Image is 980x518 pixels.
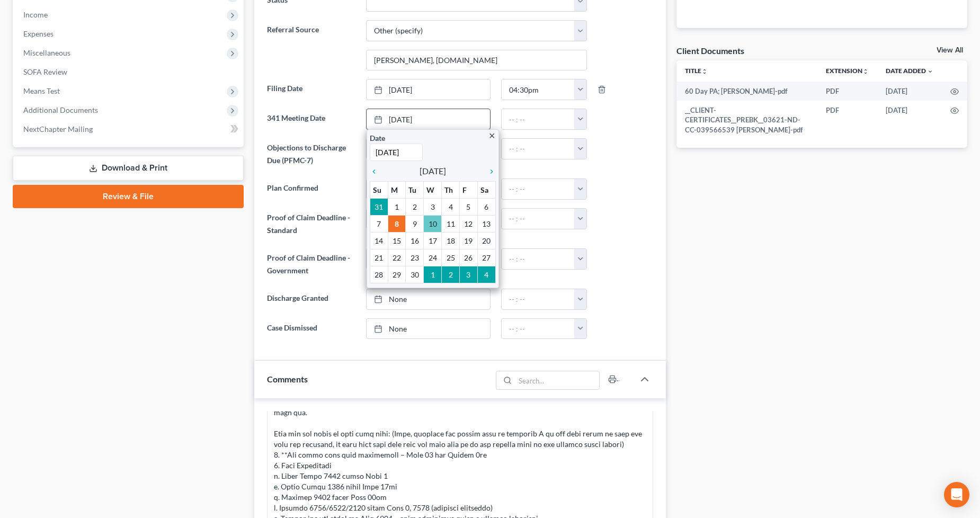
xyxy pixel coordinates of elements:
a: None [367,319,490,339]
td: __CLIENT-CERTIFICATES__PREBK__03621-ND-CC-039566539 [PERSON_NAME]-pdf [676,101,817,139]
i: expand_more [927,68,933,75]
i: unfold_more [862,68,869,75]
a: chevron_left [370,165,384,177]
a: Date Added expand_more [886,67,933,75]
td: 8 [388,216,406,233]
span: Comments [267,374,308,384]
td: 1 [388,199,406,216]
td: 27 [477,249,495,266]
td: PDF [817,82,877,101]
a: NextChapter Mailing [15,120,244,139]
label: Discharge Granted [262,289,361,310]
i: chevron_left [370,167,384,176]
input: -- : -- [502,289,575,309]
td: 19 [460,233,478,249]
span: Expenses [23,29,54,38]
label: Date [370,132,385,144]
th: M [388,182,406,199]
th: Tu [406,182,424,199]
label: Case Dismissed [262,318,361,340]
input: 1/1/2013 [370,144,423,161]
th: Sa [477,182,495,199]
td: 14 [370,233,388,249]
td: 28 [370,266,388,283]
a: Extensionunfold_more [826,67,869,75]
td: 12 [460,216,478,233]
label: Proof of Claim Deadline - Government [262,248,361,280]
a: Download & Print [13,156,244,181]
td: 15 [388,233,406,249]
label: Proof of Claim Deadline - Standard [262,208,361,240]
label: Plan Confirmed [262,178,361,200]
td: 20 [477,233,495,249]
th: Su [370,182,388,199]
td: 3 [460,266,478,283]
span: Miscellaneous [23,48,70,57]
td: 22 [388,249,406,266]
a: None [367,289,490,309]
span: Income [23,10,48,19]
td: 60 Day PA; [PERSON_NAME]-pdf [676,82,817,101]
th: F [460,182,478,199]
td: 9 [406,216,424,233]
i: close [488,132,496,140]
input: -- : -- [502,179,575,199]
td: 3 [424,199,442,216]
input: -- : -- [502,79,575,100]
td: 25 [442,249,460,266]
div: Open Intercom Messenger [944,482,969,507]
input: -- : -- [502,249,575,269]
a: close [488,129,496,141]
td: PDF [817,101,877,139]
a: Titleunfold_more [685,67,708,75]
td: 23 [406,249,424,266]
a: SOFA Review [15,62,244,82]
a: [DATE] [367,109,490,129]
span: Additional Documents [23,105,98,114]
td: 5 [460,199,478,216]
td: 17 [424,233,442,249]
input: -- : -- [502,209,575,229]
td: [DATE] [877,101,942,139]
td: 4 [442,199,460,216]
label: Filing Date [262,79,361,100]
td: 24 [424,249,442,266]
td: 21 [370,249,388,266]
a: [DATE] [367,79,490,100]
td: 1 [424,266,442,283]
td: 30 [406,266,424,283]
label: 341 Meeting Date [262,109,361,130]
div: Client Documents [676,45,744,56]
td: 7 [370,216,388,233]
td: 26 [460,249,478,266]
span: NextChapter Mailing [23,124,93,133]
td: 16 [406,233,424,249]
td: 6 [477,199,495,216]
td: 31 [370,199,388,216]
td: 18 [442,233,460,249]
th: W [424,182,442,199]
span: [DATE] [420,165,446,177]
input: -- : -- [502,319,575,339]
td: 4 [477,266,495,283]
input: Search... [515,371,599,389]
input: -- : -- [502,109,575,129]
a: chevron_right [482,165,496,177]
span: SOFA Review [23,67,67,76]
td: [DATE] [877,82,942,101]
td: 10 [424,216,442,233]
td: 29 [388,266,406,283]
input: Other Referral Source [367,50,586,70]
input: -- : -- [502,139,575,159]
label: Referral Source [262,20,361,71]
span: Means Test [23,86,60,95]
td: 2 [406,199,424,216]
td: 11 [442,216,460,233]
td: 13 [477,216,495,233]
a: View All [937,47,963,54]
label: Objections to Discharge Due (PFMC-7) [262,138,361,170]
th: Th [442,182,460,199]
a: Review & File [13,185,244,208]
i: chevron_right [482,167,496,176]
td: 2 [442,266,460,283]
